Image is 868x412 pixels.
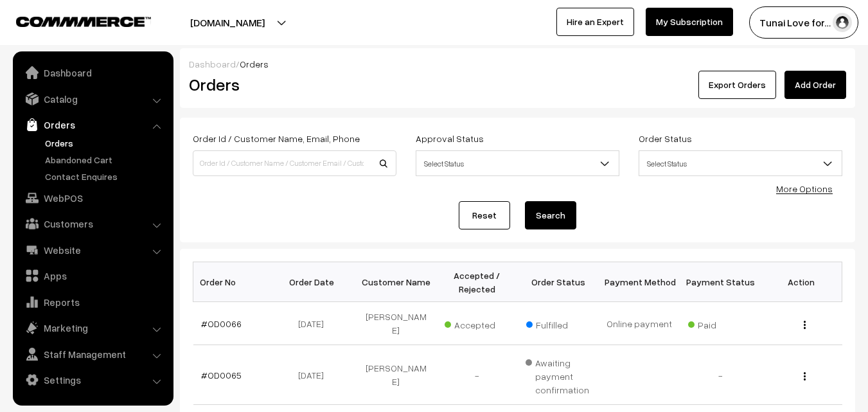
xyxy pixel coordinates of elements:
div: / [189,57,846,71]
a: Orders [42,136,169,150]
a: My Subscription [646,8,733,36]
a: Add Order [784,71,846,99]
th: Action [761,262,842,302]
td: [DATE] [274,302,355,345]
label: Order Id / Customer Name, Email, Phone [193,132,360,145]
span: Fulfilled [526,315,590,332]
a: Reset [459,201,510,229]
img: COMMMERCE [16,17,151,26]
label: Order Status [639,132,692,145]
a: COMMMERCE [16,13,128,28]
a: Settings [16,368,169,391]
input: Order Id / Customer Name / Customer Email / Customer Phone [193,150,396,176]
td: - [680,345,761,405]
a: More Options [776,183,833,194]
a: Contact Enquires [42,170,169,183]
th: Payment Method [599,262,680,302]
a: Orders [16,113,169,136]
span: Orders [240,58,269,69]
th: Order Date [274,262,355,302]
td: [PERSON_NAME] [355,345,436,405]
th: Customer Name [355,262,436,302]
th: Accepted / Rejected [436,262,517,302]
a: Hire an Expert [556,8,634,36]
td: [PERSON_NAME] [355,302,436,345]
a: #OD0065 [201,370,242,381]
td: - [436,345,517,405]
span: Select Status [639,152,842,175]
th: Payment Status [680,262,761,302]
a: Marketing [16,316,169,339]
th: Order Status [518,262,599,302]
button: Search [525,201,576,229]
button: Export Orders [698,71,776,99]
a: Catalog [16,87,169,111]
img: user [833,13,852,32]
span: Awaiting payment confirmation [526,353,591,397]
label: Approval Status [416,132,484,145]
img: Menu [804,321,806,329]
span: Select Status [416,152,619,175]
button: Tunai Love for… [749,6,858,39]
span: Select Status [639,150,842,176]
a: Abandoned Cart [42,153,169,166]
span: Paid [688,315,752,332]
img: Menu [804,372,806,381]
a: Website [16,238,169,262]
a: Dashboard [16,61,169,84]
th: Order No [193,262,274,302]
h2: Orders [189,75,395,94]
a: Apps [16,264,169,287]
td: [DATE] [274,345,355,405]
a: Dashboard [189,58,236,69]
button: [DOMAIN_NAME] [145,6,310,39]
td: Online payment [599,302,680,345]
a: Reports [16,291,169,314]
span: Accepted [445,315,509,332]
a: Staff Management [16,343,169,366]
a: #OD0066 [201,318,242,329]
a: WebPOS [16,186,169,210]
span: Select Status [416,150,619,176]
a: Customers [16,212,169,235]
